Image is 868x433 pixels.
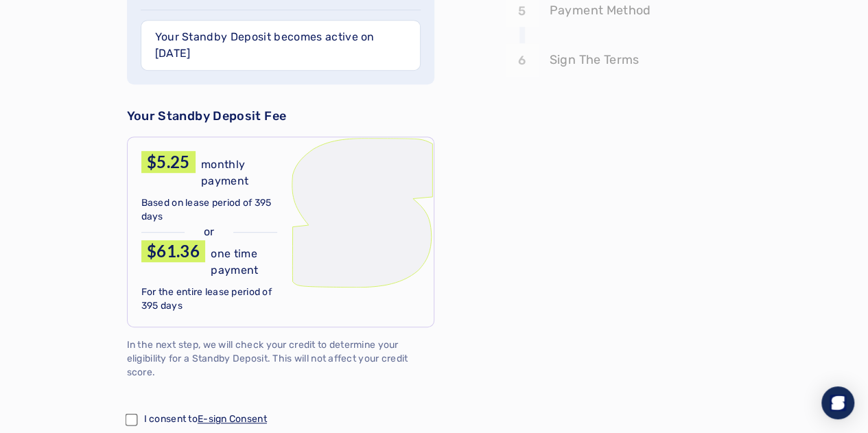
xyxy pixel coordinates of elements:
p: Payment Method [550,1,651,20]
p: Your Standby Deposit becomes active on [DATE] [155,29,406,62]
p: Sign The Terms [550,50,640,69]
p: $61.36 [147,240,200,262]
p: monthly payment [201,156,277,189]
p: 6 [518,51,526,70]
div: Open Intercom Messenger [821,386,854,419]
p: one time payment [211,246,277,279]
p: 5 [518,1,526,21]
a: E-sign Consent [198,413,267,425]
span: In the next step, we will check your credit to determine your eligibility for a Standby Deposit. ... [127,339,408,378]
p: Your Standby Deposit Fee [127,106,434,126]
p: For the entire lease period of 395 days [141,285,277,313]
p: Based on lease period of 395 days [141,196,277,224]
p: $5.25 [147,151,190,173]
p: or [204,224,215,240]
p: I consent to [144,412,267,426]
